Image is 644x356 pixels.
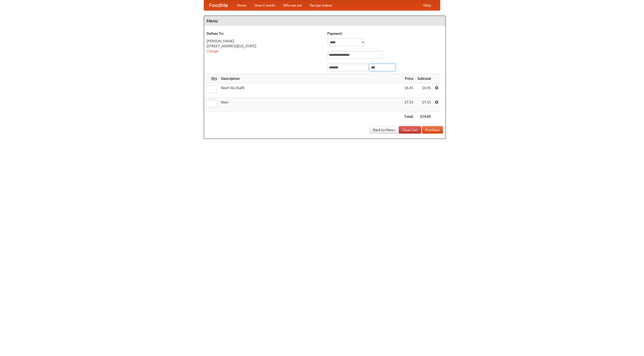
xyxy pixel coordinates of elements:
[402,83,415,98] td: $6.45
[306,0,336,10] a: Recipe videos
[415,74,433,83] th: Subtotal
[370,126,398,134] a: Back to Menu
[207,38,322,44] div: [PERSON_NAME]
[219,98,402,112] td: Beer
[402,112,415,121] th: Total:
[219,83,402,98] td: Beef ribs (half)
[327,31,443,36] h5: Payment:
[422,126,443,134] button: Purchase
[419,0,435,10] a: Help
[207,31,322,36] h5: Deliver To:
[204,74,219,83] th: Qty
[415,112,433,121] th: $14.00
[399,126,421,134] a: Clear Cart
[251,0,279,10] a: How it works
[204,16,446,26] h4: Menu
[279,0,306,10] a: Who we are
[402,74,415,83] th: Price
[207,44,322,49] div: [STREET_ADDRESS][US_STATE]
[402,98,415,112] td: $7.55
[233,0,251,10] a: Home
[415,83,433,98] td: $6.45
[207,49,219,53] a: Change
[219,74,402,83] th: Description
[204,0,233,10] a: FoodMe
[415,98,433,112] td: $7.55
